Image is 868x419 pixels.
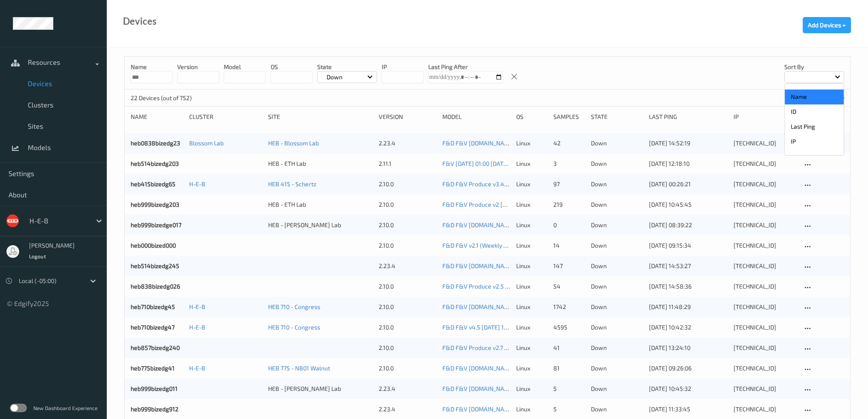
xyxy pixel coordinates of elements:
[442,139,632,147] a: F&D F&V [DOMAIN_NAME] (Daily) [DATE] 16:30 [DATE] 16:30 Auto Save
[379,282,436,291] div: 2.10.0
[516,180,547,188] p: linux
[268,200,373,209] div: HEB - ETH Lab
[649,221,728,229] div: [DATE] 08:39:22
[516,200,547,209] p: linux
[649,139,728,147] div: [DATE] 14:52:19
[649,364,728,373] div: [DATE] 09:26:06
[734,405,796,413] div: [TECHNICAL_ID]
[591,113,643,121] div: State
[379,221,436,229] div: 2.10.0
[553,303,585,311] div: 1742
[516,221,547,229] p: linux
[442,160,553,167] a: F&V [DATE] 01:00 [DATE] 01:00 Auto Save
[131,113,183,121] div: Name
[553,323,585,332] div: 4595
[379,405,436,413] div: 2.23.4
[553,384,585,393] div: 5
[516,159,547,168] p: linux
[189,113,262,121] div: Cluster
[131,405,178,413] a: heb999bizedg912
[131,385,178,392] a: heb999bizedg011
[591,384,643,393] p: down
[734,113,796,121] div: ip
[324,73,345,81] p: Down
[734,323,796,332] div: [TECHNICAL_ID]
[649,262,728,270] div: [DATE] 14:53:27
[734,344,796,352] div: [TECHNICAL_ID]
[131,201,179,208] a: heb999bizedg203
[268,303,320,310] a: HEB 710 - Congress
[553,344,585,352] div: 41
[271,63,313,71] p: OS
[379,113,436,121] div: version
[123,17,157,26] div: Devices
[734,303,796,311] div: [TECHNICAL_ID]
[131,324,175,331] a: heb710bizedg47
[442,364,550,372] a: F&D F&V [DOMAIN_NAME] [DATE] 16:30
[553,241,585,250] div: 14
[379,323,436,332] div: 2.10.0
[591,282,643,291] p: down
[785,104,844,119] p: ID
[442,180,569,188] a: F&D F&V Produce v3.4 [DATE] 22:47 Auto Save
[189,139,223,147] a: Blossom Lab
[189,324,205,331] a: H-E-B
[442,303,632,310] a: F&D F&V [DOMAIN_NAME] (Daily) [DATE] 16:30 [DATE] 16:30 Auto Save
[649,113,728,121] div: Last Ping
[131,303,175,310] a: heb710bizedg45
[591,200,643,209] p: down
[442,221,632,228] a: F&D F&V [DOMAIN_NAME] (Daily) [DATE] 16:30 [DATE] 16:30 Auto Save
[131,63,172,71] p: Name
[649,282,728,291] div: [DATE] 14:58:36
[516,405,547,413] p: linux
[442,201,563,208] a: F&D F&V Produce v2 [DATE] 07:59 Auto Save
[553,364,585,373] div: 81
[131,242,176,249] a: heb000bized000
[268,324,320,331] a: HEB 710 - Congress
[734,241,796,250] div: [TECHNICAL_ID]
[591,364,643,373] p: down
[591,221,643,229] p: down
[379,241,436,250] div: 2.10.0
[803,17,851,33] button: Add Devices +
[189,180,205,188] a: H-E-B
[268,113,373,121] div: Site
[131,221,181,228] a: heb999bizedge017
[553,262,585,270] div: 147
[317,63,377,71] p: State
[649,323,728,332] div: [DATE] 10:42:32
[734,221,796,229] div: [TECHNICAL_ID]
[785,119,844,134] p: Last Ping
[131,364,175,372] a: heb775bizedg41
[553,159,585,168] div: 3
[516,344,547,352] p: linux
[591,323,643,332] p: down
[591,303,643,311] p: down
[516,262,547,270] p: linux
[734,159,796,168] div: [TECHNICAL_ID]
[649,405,728,413] div: [DATE] 11:33:45
[649,159,728,168] div: [DATE] 12:18:10
[131,262,179,269] a: heb514bizedg245
[734,364,796,373] div: [TECHNICAL_ID]
[734,139,796,147] div: [TECHNICAL_ID]
[268,139,319,147] a: HEB - Blossom Lab
[268,364,330,372] a: HEB 775 - NB01 Walnut
[516,113,547,121] div: OS
[131,180,175,188] a: heb415bizedg65
[649,384,728,393] div: [DATE] 10:45:32
[189,303,205,310] a: H-E-B
[734,200,796,209] div: [TECHNICAL_ID]
[591,139,643,147] p: down
[379,384,436,393] div: 2.23.4
[442,242,617,249] a: F&D F&V v2.1 (Weekly Mon) [DATE] 23:30 [DATE] 23:30 Auto Save
[516,323,547,332] p: linux
[649,241,728,250] div: [DATE] 09:15:34
[268,180,316,188] a: HEB 415 - Schertz
[442,344,567,351] a: F&D F&V Produce v2.7 [DATE] 10:58 Auto Save
[591,241,643,250] p: down
[516,384,547,393] p: linux
[591,344,643,352] p: down
[379,139,436,147] div: 2.23.4
[516,139,547,147] p: linux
